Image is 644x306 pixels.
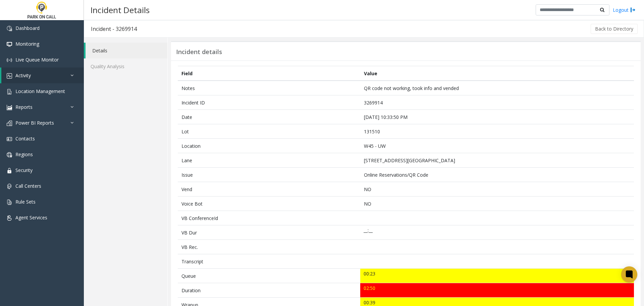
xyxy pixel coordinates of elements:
td: 00:23 [360,269,634,283]
img: 'icon' [7,168,12,173]
td: [DATE] 10:33:50 PM [360,110,634,124]
img: 'icon' [7,121,12,126]
td: Queue [178,269,360,283]
td: VB ConferenceId [178,211,360,225]
h3: Incident details [176,48,222,56]
span: Contacts [15,135,35,142]
span: Call Centers [15,183,41,189]
th: Value [360,66,634,81]
p: NO [364,186,631,193]
img: 'icon' [7,184,12,189]
img: 'icon' [7,152,12,158]
span: Monitoring [15,41,39,47]
span: Dashboard [15,25,40,31]
span: Security [15,167,33,173]
td: Transcript [178,254,360,269]
img: 'icon' [7,136,12,142]
td: Voice Bot [178,196,360,211]
td: Incident ID [178,95,360,110]
img: 'icon' [7,57,12,63]
th: Field [178,66,360,81]
span: Agent Services [15,214,47,221]
td: Issue [178,168,360,182]
td: Notes [178,81,360,95]
h3: Incident Details [87,2,153,18]
td: VB Rec. [178,240,360,254]
td: 3269914 [360,95,634,110]
span: Live Queue Monitor [15,56,59,63]
td: VB Dur [178,225,360,240]
td: Date [178,110,360,124]
td: Location [178,139,360,153]
a: Details [86,43,167,58]
td: [STREET_ADDRESS][GEOGRAPHIC_DATA] [360,153,634,168]
td: 02:50 [360,283,634,298]
td: __:__ [360,225,634,240]
img: 'icon' [7,26,12,31]
span: Regions [15,151,33,158]
td: Online Reservations/QR Code [360,168,634,182]
td: W45 - UW [360,139,634,153]
span: Activity [15,72,31,79]
span: Rule Sets [15,199,36,205]
h3: Incident - 3269914 [84,21,144,37]
img: logout [630,6,636,13]
a: Quality Analysis [84,58,167,74]
img: 'icon' [7,105,12,110]
img: 'icon' [7,89,12,94]
img: 'icon' [7,42,12,47]
a: Activity [1,68,84,83]
span: Location Management [15,88,65,94]
button: Back to Directory [591,24,638,34]
td: 131510 [360,124,634,139]
img: 'icon' [7,73,12,79]
p: NO [364,200,631,207]
td: Lane [178,153,360,168]
td: Lot [178,124,360,139]
span: Power BI Reports [15,120,54,126]
img: 'icon' [7,215,12,221]
img: 'icon' [7,200,12,205]
td: QR code not working, took info and vended [360,81,634,95]
td: Vend [178,182,360,196]
span: Reports [15,104,33,110]
td: Duration [178,283,360,298]
a: Logout [613,6,636,13]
